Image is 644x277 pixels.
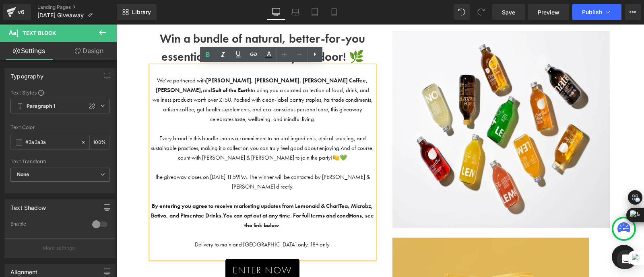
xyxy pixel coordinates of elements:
b: Paragraph 1 [27,103,56,110]
a: Desktop [266,4,286,20]
div: % [90,135,109,149]
a: Design [60,42,118,60]
strong: [PERSON_NAME], [PERSON_NAME], [PERSON_NAME] Coffee, [PERSON_NAME], [39,53,252,70]
input: Color [25,138,77,147]
a: Tablet [305,4,324,20]
div: Open Intercom Messenger [617,250,636,269]
strong: By entering you agree to receive marketing updates from Lemonaid & ChariTea, Microbz, Botivo, and... [35,178,257,195]
div: Enable [10,221,84,229]
button: Undo [454,4,470,20]
button: Publish [572,4,621,20]
span: Every brand in this bundle shares a commitment to natural ingredients, ethical sourcing, and sust... [35,111,250,127]
p: More settings [43,244,75,252]
span: Preview [538,8,559,16]
a: v6 [3,4,31,20]
span: ENTER NOW [116,239,175,253]
a: Preview [528,4,569,20]
a: Mobile [324,4,344,20]
b: None [17,171,29,177]
span: Save [502,8,515,16]
b: Win a bundle of natural, better-for-you essentials — delivered to your door! 🌿 [43,7,249,40]
span: We’ve partnered with and to bring you a curated collection of food, drink, and wellness products ... [36,53,256,98]
a: Landing Pages [37,4,117,10]
a: Laptop [286,4,305,20]
div: Text Styles [10,89,109,96]
div: Text Shadow [10,200,46,211]
div: Text Color [10,125,109,130]
div: Typography [10,68,43,80]
span: The giveaway closes on [DATE] 11.59PM. The winner will be contacted by [PERSON_NAME] & [PERSON_NA... [39,149,254,166]
span: . [35,178,258,205]
span: Library [132,8,151,16]
button: Redo [473,4,489,20]
div: Text Transform [10,159,109,164]
span: Publish [582,9,602,15]
a: New Library [117,4,157,20]
span: Text Block [23,30,56,36]
strong: Salt of the Earth [96,62,134,70]
span: [DATE] Giveaway [37,12,84,18]
a: ENTER NOW [109,235,183,257]
strong: You can opt out at any time. For full terms and conditions, see the link below [107,188,258,205]
div: v6 [16,7,26,17]
button: More settings [5,238,115,257]
span: Delivery to mainland [GEOGRAPHIC_DATA] only. 18+ only. [78,217,214,224]
div: Alignment [10,264,38,275]
button: More [625,4,641,20]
